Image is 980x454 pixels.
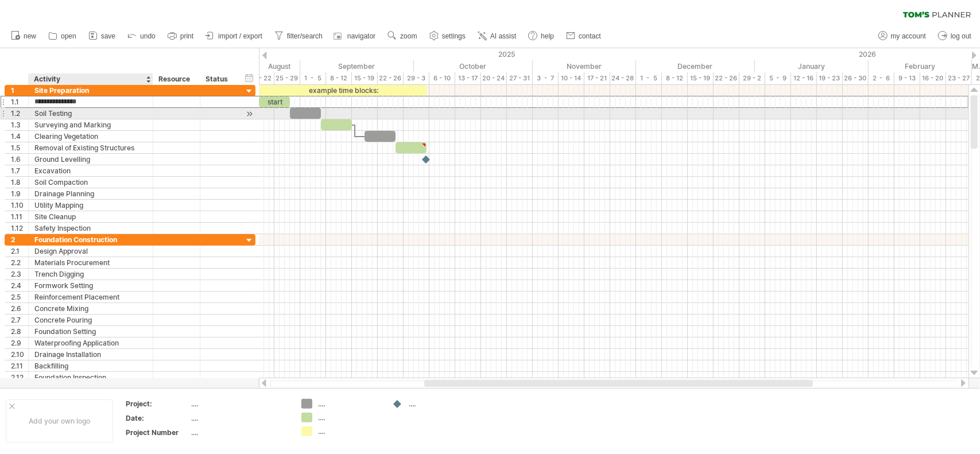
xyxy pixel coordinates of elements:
[765,72,791,84] div: 5 - 9
[541,32,554,40] span: help
[352,72,378,84] div: 15 - 19
[326,72,352,84] div: 8 - 12
[817,72,843,84] div: 19 - 23
[662,72,688,84] div: 8 - 12
[11,269,28,280] div: 2.3
[126,399,189,409] div: Project:
[11,211,28,222] div: 1.11
[400,32,417,40] span: zoom
[272,29,326,44] a: filter/search
[34,234,147,245] div: Foundation Construction
[126,413,189,423] div: Date:
[158,73,193,85] div: Resource
[244,108,255,120] div: scroll to activity
[525,29,557,44] a: help
[579,32,601,40] span: contact
[34,142,147,153] div: Removal of Existing Structures
[442,32,466,40] span: settings
[34,188,147,199] div: Drainage Planning
[34,303,147,314] div: Concrete Mixing
[755,60,869,72] div: January 2026
[34,200,147,211] div: Utility Mapping
[11,119,28,130] div: 1.3
[259,85,427,96] div: example time blocks:
[414,60,533,72] div: October 2025
[584,72,610,84] div: 17 - 21
[11,131,28,142] div: 1.4
[427,29,469,44] a: settings
[429,72,455,84] div: 6 - 10
[34,292,147,302] div: Reinforcement Placement
[563,29,605,44] a: contact
[332,29,379,44] a: navigator
[86,29,119,44] a: save
[920,72,946,84] div: 16 - 20
[481,72,507,84] div: 20 - 24
[935,29,975,44] a: log out
[688,72,714,84] div: 15 - 19
[11,326,28,337] div: 2.8
[11,280,28,291] div: 2.4
[894,72,920,84] div: 9 - 13
[11,154,28,165] div: 1.6
[34,211,147,222] div: Site Cleanup
[490,32,516,40] span: AI assist
[11,188,28,199] div: 1.9
[34,154,147,165] div: Ground Levelling
[11,337,28,348] div: 2.9
[191,399,288,409] div: ....
[300,72,326,84] div: 1 - 5
[11,142,28,153] div: 1.5
[610,72,636,84] div: 24 - 28
[8,29,40,44] a: new
[206,73,231,85] div: Status
[34,326,147,337] div: Foundation Setting
[24,32,36,40] span: new
[378,72,404,84] div: 22 - 26
[714,72,739,84] div: 22 - 26
[891,32,926,40] span: my account
[11,200,28,211] div: 1.10
[318,399,381,409] div: ....
[191,428,288,437] div: ....
[34,337,147,348] div: Waterproofing Application
[34,360,147,371] div: Backfilling
[34,131,147,142] div: Clearing Vegetation
[636,72,662,84] div: 1 - 5
[11,292,28,302] div: 2.5
[385,29,420,44] a: zoom
[34,372,147,383] div: Foundation Inspection
[869,60,972,72] div: February 2026
[34,315,147,325] div: Concrete Pouring
[101,32,115,40] span: save
[34,269,147,280] div: Trench Digging
[11,234,28,245] div: 2
[6,399,113,443] div: Add your own logo
[34,85,147,96] div: Site Preparation
[636,60,755,72] div: December 2025
[45,29,80,44] a: open
[11,85,28,96] div: 1
[191,413,288,423] div: ....
[34,177,147,188] div: Soil Compaction
[180,32,193,40] span: print
[140,32,156,40] span: undo
[876,29,929,44] a: my account
[34,280,147,291] div: Formwork Setting
[869,72,894,84] div: 2 - 6
[300,60,414,72] div: September 2025
[843,72,869,84] div: 26 - 30
[475,29,520,44] a: AI assist
[34,223,147,234] div: Safety Inspection
[34,165,147,176] div: Excavation
[249,72,274,84] div: 18 - 22
[126,428,189,437] div: Project Number
[507,72,533,84] div: 27 - 31
[34,73,146,85] div: Activity
[11,315,28,325] div: 2.7
[218,32,262,40] span: import / export
[533,72,559,84] div: 3 - 7
[11,108,28,119] div: 1.2
[125,29,159,44] a: undo
[739,72,765,84] div: 29 - 2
